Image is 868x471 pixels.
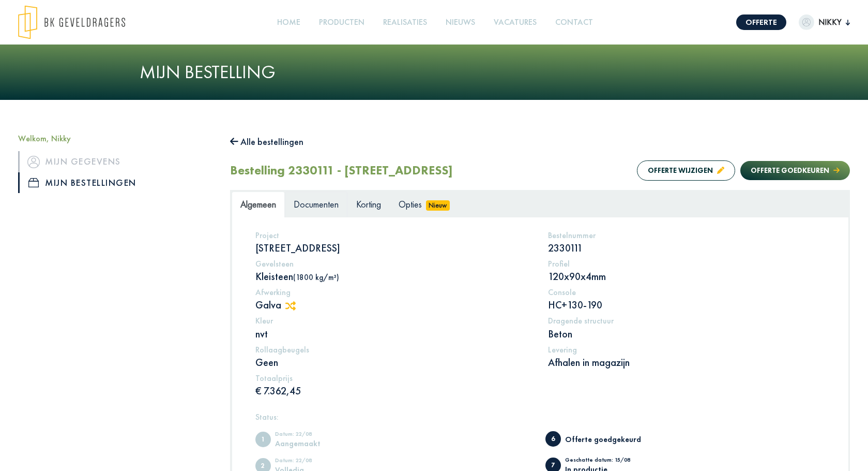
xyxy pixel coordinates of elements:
p: 120x90x4mm [548,270,825,283]
button: Offerte goedkeuren [740,161,850,180]
a: Realisaties [379,11,431,34]
a: Home [273,11,304,34]
span: Nieuw [426,200,450,211]
p: € 7.362,45 [255,384,532,398]
h5: Console [548,287,825,297]
h1: Mijn bestelling [140,61,729,83]
button: Nikky [799,14,850,30]
h5: Gevelsteen [255,259,532,269]
p: Galva [255,298,532,312]
h5: Welkom, Nikky [18,134,215,143]
div: Geschatte datum: 15/08 [565,457,650,465]
p: nvt [255,327,532,341]
p: Geen [255,356,532,369]
a: iconMijn gegevens [18,151,215,172]
a: Vacatures [490,11,541,34]
button: Alle bestellingen [230,134,303,150]
a: Producten [315,11,369,34]
a: Contact [551,11,597,34]
div: Aangemaakt [275,439,360,447]
h5: Totaalprijs [255,373,532,383]
img: dummypic.png [799,14,814,30]
span: (1800 kg/m³) [293,272,339,282]
h5: Kleur [255,316,532,326]
a: Offerte [736,14,786,30]
p: Afhalen in magazijn [548,356,825,369]
img: icon [28,178,39,187]
h5: Rollaagbeugels [255,345,532,355]
div: Offerte goedgekeurd [565,435,650,443]
img: icon [27,156,40,168]
p: HC+130-190 [548,298,825,312]
span: Offerte goedgekeurd [545,431,561,447]
span: Documenten [294,198,339,210]
span: Korting [356,198,381,210]
div: Datum: 22/08 [275,431,360,439]
span: Nikky [814,16,846,28]
h5: Bestelnummer [548,230,825,240]
h5: Dragende structuur [548,316,825,326]
span: Algemeen [240,198,276,210]
span: Aangemaakt [255,432,271,447]
img: logo [18,5,125,39]
ul: Tabs [232,192,848,217]
p: 2330111 [548,241,825,255]
p: Kleisteen [255,270,532,283]
h5: Profiel [548,259,825,269]
p: Beton [548,327,825,341]
p: [STREET_ADDRESS] [255,241,532,255]
h5: Afwerking [255,287,532,297]
button: Offerte wijzigen [637,160,735,181]
h2: Bestelling 2330111 - [STREET_ADDRESS] [230,163,453,178]
span: Opties [399,198,422,210]
h5: Levering [548,345,825,355]
a: iconMijn bestellingen [18,172,215,193]
h5: Project [255,230,532,240]
div: Datum: 22/08 [275,458,360,466]
a: Nieuws [441,11,479,34]
h5: Status: [255,412,825,422]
